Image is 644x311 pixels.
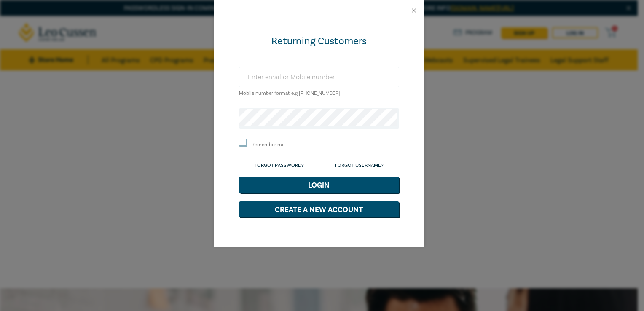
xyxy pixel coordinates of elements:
input: Enter email or Mobile number [239,67,399,87]
div: Returning Customers [239,35,399,48]
label: Remember me [252,141,284,148]
a: Forgot Username? [335,162,384,169]
button: Login [239,177,399,193]
button: Close [410,7,418,14]
a: Forgot Password? [255,162,304,169]
small: Mobile number format e.g [PHONE_NUMBER] [239,90,340,97]
button: Create a New Account [239,201,399,217]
